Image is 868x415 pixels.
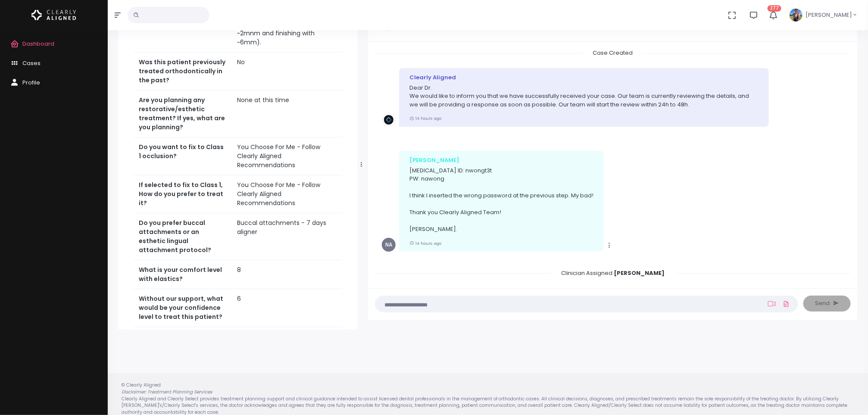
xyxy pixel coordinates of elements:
[232,137,342,175] td: You Choose For Me - Follow Clearly Aligned Recommendations
[781,296,791,312] a: Add Files
[409,166,593,234] p: [MEDICAL_DATA] ID: nwongt3t PW: nawong I think I inserted the wrong password at the previous step...
[382,238,396,252] span: NA
[22,59,41,67] span: Cases
[806,11,852,19] span: [PERSON_NAME]
[134,175,232,213] th: If selected to fix to Class 1, How do you prefer to treat it?
[122,389,212,395] em: Disclaimer: Treatment Planning Services
[766,300,777,307] a: Add Loom Video
[232,213,342,260] td: Buccal attachments - 7 days aligner
[232,175,342,213] td: You Choose For Me - Follow Clearly Aligned Recommendations
[134,289,232,327] th: Without our support, what would be your confidence level to treat this patient?
[409,240,441,246] small: 14 hours ago
[134,213,232,260] th: Do you prefer buccal attachments or an esthetic lingual attachment protocol?
[409,84,759,109] p: Dear Dr. We would like to inform you that we have successfully received your case. Our team is cu...
[409,115,441,121] small: 14 hours ago
[232,90,342,137] td: None at this time
[232,260,342,289] td: 8
[375,49,851,279] div: scrollable content
[614,269,665,277] b: [PERSON_NAME]
[409,156,593,165] div: [PERSON_NAME]
[409,73,759,82] div: Clearly Aligned
[582,46,643,59] span: Case Created
[551,266,675,280] span: Clinician Assigned:
[232,289,342,327] td: 6
[134,327,232,356] th: Does the patient have TMJ/TMD?
[31,6,76,24] img: Logo Horizontal
[134,137,232,175] th: Do you want to fix to Class 1 occlusion?
[22,78,40,87] span: Profile
[134,260,232,289] th: What is your comfort level with elastics?
[788,7,804,23] img: Header Avatar
[22,40,54,48] span: Dashboard
[768,5,781,12] span: 277
[232,53,342,90] td: No
[232,327,342,356] td: None
[134,90,232,137] th: Are you planning any restorative/esthetic treatment? If yes, what are you planning?
[134,53,232,90] th: Was this patient previously treated orthodontically in the past?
